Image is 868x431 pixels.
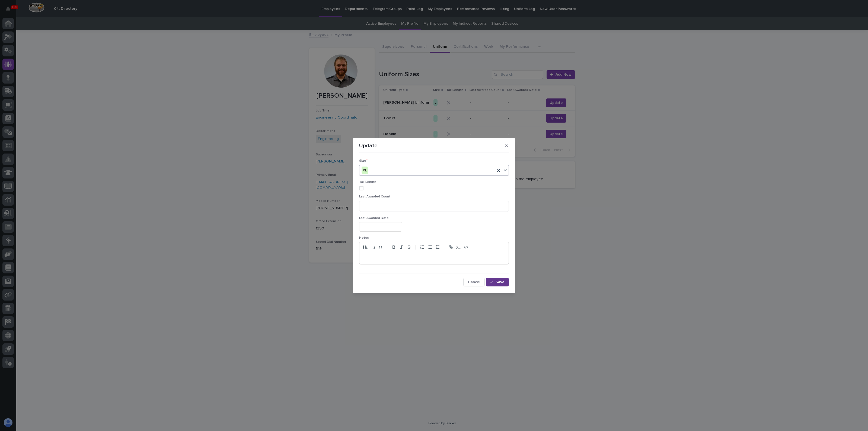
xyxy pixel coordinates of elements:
[359,180,376,184] span: Tall Length
[468,280,480,284] span: Cancel
[359,216,389,220] span: Last Awarded Date
[362,167,368,174] div: XL
[359,159,368,162] span: Size
[359,195,390,198] span: Last Awarded Count
[359,236,369,240] span: Notes
[496,280,505,284] span: Save
[486,278,509,286] button: Save
[463,278,485,286] button: Cancel
[359,142,378,149] p: Update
